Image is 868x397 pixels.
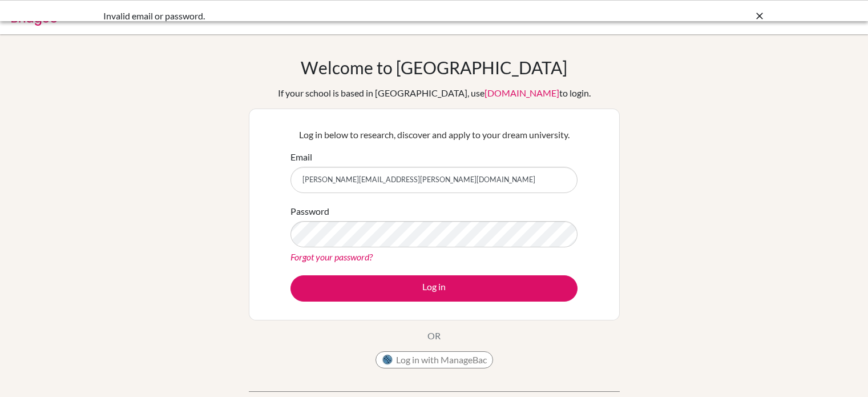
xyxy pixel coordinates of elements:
[301,57,567,78] h1: Welcome to [GEOGRAPHIC_DATA]
[278,86,591,100] div: If your school is based in [GEOGRAPHIC_DATA], use to login.
[376,351,493,368] button: Log in with ManageBac
[290,128,578,142] p: Log in below to research, discover and apply to your dream university.
[290,275,578,302] button: Log in
[427,329,441,343] p: OR
[290,251,373,262] a: Forgot your password?
[103,9,594,23] div: Invalid email or password.
[290,150,312,164] label: Email
[290,204,329,218] label: Password
[485,87,559,98] a: [DOMAIN_NAME]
